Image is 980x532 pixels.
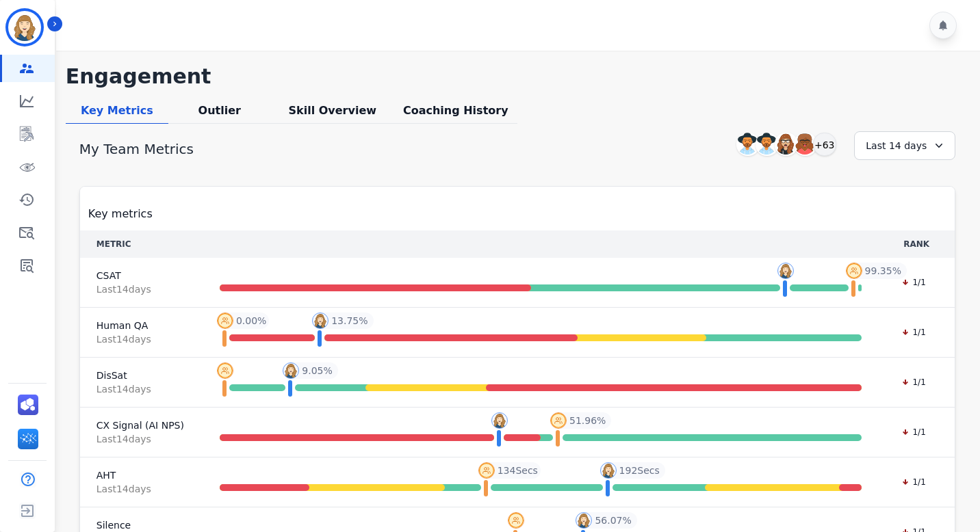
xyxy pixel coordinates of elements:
[498,464,538,477] span: 134 Secs
[569,414,606,427] span: 51.96 %
[619,464,660,477] span: 192 Secs
[80,230,201,258] th: METRIC
[96,269,184,282] span: CSAT
[846,263,862,279] img: profile-pic
[88,206,153,222] span: Key metrics
[312,312,328,329] img: profile-pic
[217,312,233,329] img: profile-pic
[79,139,194,159] h1: My Team Metrics
[576,512,592,529] img: profile-pic
[271,103,394,124] div: Skill Overview
[96,319,184,332] span: Human QA
[66,64,969,89] h1: Engagement
[894,375,932,389] div: 1/1
[595,514,631,527] span: 56.07 %
[283,362,299,379] img: profile-pic
[168,103,271,124] div: Outlier
[894,325,932,339] div: 1/1
[394,103,517,124] div: Coaching History
[96,518,184,532] span: Silence
[8,11,41,44] img: Bordered avatar
[777,263,794,279] img: profile-pic
[550,412,567,429] img: profile-pic
[96,468,184,482] span: AHT
[331,314,367,328] span: 13.75 %
[96,418,184,432] span: CX Signal (AI NPS)
[478,462,495,479] img: profile-pic
[600,462,617,479] img: profile-pic
[96,282,184,296] span: Last 14 day s
[217,362,233,379] img: profile-pic
[894,425,932,439] div: 1/1
[96,332,184,346] span: Last 14 day s
[878,230,954,258] th: RANK
[236,314,266,328] span: 0.00 %
[302,364,332,377] span: 9.05 %
[96,369,184,382] span: DisSat
[491,412,508,429] img: profile-pic
[66,103,168,124] div: Key Metrics
[813,133,836,156] div: +63
[96,382,184,396] span: Last 14 day s
[96,482,184,496] span: Last 14 day s
[894,276,932,289] div: 1/1
[894,475,932,489] div: 1/1
[508,512,524,529] img: profile-pic
[854,131,955,160] div: Last 14 days
[865,264,901,278] span: 99.35 %
[96,432,184,446] span: Last 14 day s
